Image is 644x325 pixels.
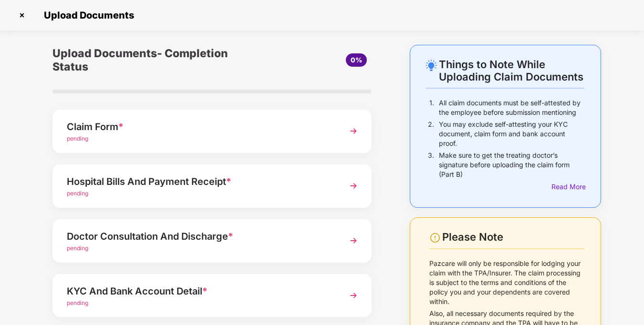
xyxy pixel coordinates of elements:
div: Please Note [442,231,584,244]
div: Things to Note While Uploading Claim Documents [439,58,584,83]
p: 2. [428,120,434,148]
div: Claim Form [67,119,333,134]
div: Read More [551,182,584,192]
img: svg+xml;base64,PHN2ZyBpZD0iTmV4dCIgeG1sbnM9Imh0dHA6Ly93d3cudzMub3JnLzIwMDAvc3ZnIiB3aWR0aD0iMzYiIG... [345,177,362,194]
span: Upload Documents [34,10,139,21]
p: All claim documents must be self-attested by the employee before submission mentioning [439,98,584,117]
span: pending [67,135,88,142]
span: pending [67,299,88,306]
img: svg+xml;base64,PHN2ZyBpZD0iV2FybmluZ18tXzI0eDI0IiBkYXRhLW5hbWU9Ildhcm5pbmcgLSAyNHgyNCIgeG1sbnM9Im... [429,232,441,244]
div: Hospital Bills And Payment Receipt [67,174,333,189]
img: svg+xml;base64,PHN2ZyBpZD0iTmV4dCIgeG1sbnM9Imh0dHA6Ly93d3cudzMub3JnLzIwMDAvc3ZnIiB3aWR0aD0iMzYiIG... [345,122,362,140]
div: Upload Documents- Completion Status [52,45,265,75]
img: svg+xml;base64,PHN2ZyBpZD0iQ3Jvc3MtMzJ4MzIiIHhtbG5zPSJodHRwOi8vd3d3LnczLm9yZy8yMDAwL3N2ZyIgd2lkdG... [14,8,30,23]
p: You may exclude self-attesting your KYC document, claim form and bank account proof. [439,120,584,148]
img: svg+xml;base64,PHN2ZyB4bWxucz0iaHR0cDovL3d3dy53My5vcmcvMjAwMC9zdmciIHdpZHRoPSIyNC4wOTMiIGhlaWdodD... [426,60,437,71]
div: Doctor Consultation And Discharge [67,229,333,244]
p: 1. [429,98,434,117]
div: KYC And Bank Account Detail [67,284,333,299]
p: Make sure to get the treating doctor’s signature before uploading the claim form (Part B) [439,151,584,179]
span: pending [67,190,88,197]
span: pending [67,244,88,252]
span: 0% [351,56,362,64]
p: Pazcare will only be responsible for lodging your claim with the TPA/Insurer. The claim processin... [429,259,584,306]
img: svg+xml;base64,PHN2ZyBpZD0iTmV4dCIgeG1sbnM9Imh0dHA6Ly93d3cudzMub3JnLzIwMDAvc3ZnIiB3aWR0aD0iMzYiIG... [345,287,362,304]
p: 3. [428,151,434,179]
img: svg+xml;base64,PHN2ZyBpZD0iTmV4dCIgeG1sbnM9Imh0dHA6Ly93d3cudzMub3JnLzIwMDAvc3ZnIiB3aWR0aD0iMzYiIG... [345,232,362,249]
